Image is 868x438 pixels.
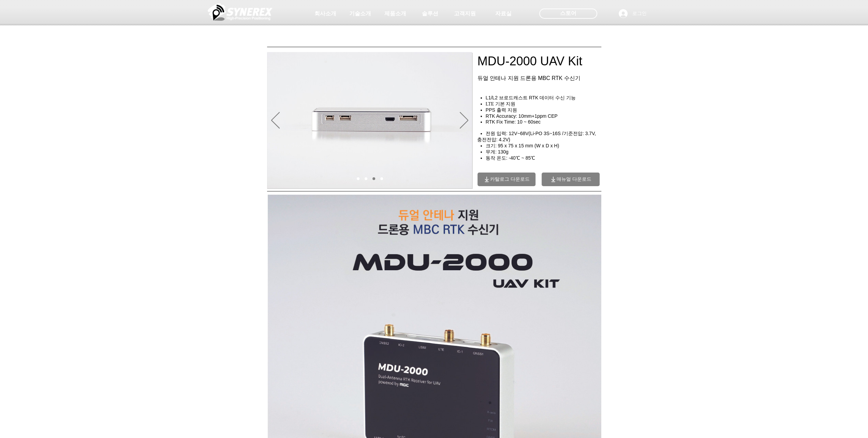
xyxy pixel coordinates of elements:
[486,113,558,119] span: RTK Accuracy: 10mm+1ppm CEP
[384,10,406,17] span: 제품소개
[271,112,280,130] button: 이전
[539,9,597,19] div: 스토어
[308,7,342,20] a: 회사소개
[486,107,517,113] span: PPS 출력 지원
[477,173,535,186] a: 카탈로그 다운로드
[349,10,371,17] span: 기술소개
[477,137,510,142] span: 충전전압: 4.2V)
[413,7,447,20] a: 솔루션
[208,2,273,22] img: 씨너렉스_White_simbol_대지 1.png
[267,53,473,189] div: 슬라이드쇼
[486,149,509,155] span: 무게: 130g
[562,131,596,136] span: /기준전압: 3.7V,
[454,10,476,17] span: 고객지원
[378,7,412,20] a: 제품소개
[372,177,375,180] a: 새 슬라이드 3
[357,177,359,180] a: 01
[495,10,512,17] span: 자료실
[448,7,482,20] a: 고객지원
[314,10,336,17] span: 회사소개
[486,143,559,148] span: 크기: 95 x 75 x 15 mm (W x D x H)
[557,176,591,182] span: 매뉴얼 다운로드
[486,7,520,20] a: 자료실
[343,7,377,20] a: 기술소개
[614,7,651,20] button: 로그인
[486,155,535,161] span: 동작 온도: -40℃ ~ 85℃
[354,177,385,180] nav: 슬라이드
[486,119,541,125] span: RTK Fix Time: 10 ~ 60sec
[267,52,472,188] img: MDU2000_bottom.jpeg
[560,10,576,17] span: 스토어
[630,10,649,17] span: 로그인
[460,112,468,130] button: 다음
[365,177,367,180] a: 02
[490,176,530,182] span: 카탈로그 다운로드
[742,224,868,438] iframe: Wix Chat
[380,177,383,180] a: 새 슬라이드 4
[542,173,600,186] a: 매뉴얼 다운로드
[422,10,438,17] span: 솔루션
[486,131,561,136] span: 전원 입력: 12V~68V(Li-PO 3S~16S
